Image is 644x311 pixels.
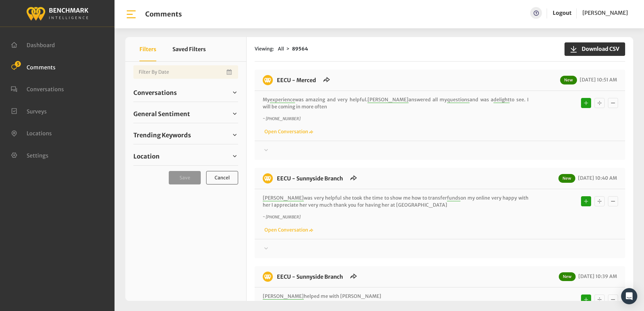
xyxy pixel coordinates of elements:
[11,63,56,70] a: Comments 5
[578,45,619,53] span: Download CSV
[133,109,238,119] a: General Sentiment
[263,272,273,282] img: benchmark
[263,129,313,135] a: Open Conversation
[270,97,295,103] span: experience
[278,46,284,52] span: All
[576,175,617,181] span: [DATE] 10:40 AM
[493,97,510,103] span: delight
[206,171,238,184] button: Cancel
[133,131,191,140] span: Trending Keywords
[273,173,347,183] h6: EECU - Sunnyside Branch
[447,195,460,201] span: funds
[582,7,628,19] a: [PERSON_NAME]
[11,107,47,114] a: Surveys
[125,8,137,20] img: bar
[277,77,316,83] a: EECU - Merced
[133,151,238,161] a: Location
[447,97,470,103] span: questions
[577,273,617,279] span: [DATE] 10:39 AM
[263,293,528,300] p: helped me with [PERSON_NAME]
[27,86,64,93] span: Conversations
[11,85,64,92] a: Conversations
[133,88,177,97] span: Conversations
[26,5,89,22] img: benchmark
[255,45,274,53] span: Viewing:
[27,42,55,48] span: Dashboard
[11,151,49,158] a: Settings
[263,96,528,110] p: My was amazing and very helpful. answered all my and was a to see. I will be coming in more often
[27,130,52,137] span: Locations
[263,116,300,121] i: ~ [PHONE_NUMBER]
[133,109,190,118] span: General Sentiment
[11,129,52,136] a: Locations
[27,152,49,159] span: Settings
[145,10,182,18] h1: Comments
[139,37,156,61] button: Filters
[27,108,47,114] span: Surveys
[277,175,343,182] a: EECU - Sunnyside Branch
[273,75,320,85] h6: EECU - Merced
[263,75,273,85] img: benchmark
[292,46,308,52] strong: 89564
[27,64,56,70] span: Comments
[553,9,572,16] a: Logout
[263,214,300,219] i: ~ [PHONE_NUMBER]
[560,76,577,84] span: New
[621,288,637,304] div: Open Intercom Messenger
[579,195,620,208] div: Basic example
[578,77,617,83] span: [DATE] 10:51 AM
[565,42,625,56] button: Download CSV
[273,272,347,282] h6: EECU - Sunnyside Branch
[553,7,572,19] a: Logout
[579,96,620,110] div: Basic example
[263,195,304,201] span: [PERSON_NAME]
[579,293,620,306] div: Basic example
[15,61,21,67] span: 5
[559,272,576,281] span: New
[225,65,234,79] button: Open Calendar
[133,152,160,161] span: Location
[11,41,55,48] a: Dashboard
[582,9,628,16] span: [PERSON_NAME]
[172,37,206,61] button: Saved Filters
[277,273,343,280] a: EECU - Sunnyside Branch
[133,65,238,79] input: Date range input field
[263,227,313,233] a: Open Conversation
[263,173,273,183] img: benchmark
[558,174,575,183] span: New
[263,293,304,300] span: [PERSON_NAME]
[133,88,238,98] a: Conversations
[367,97,409,103] span: [PERSON_NAME]
[263,195,528,209] p: was very helpful she took the time to show me how to transfer on my online very happy with her I ...
[133,130,238,140] a: Trending Keywords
